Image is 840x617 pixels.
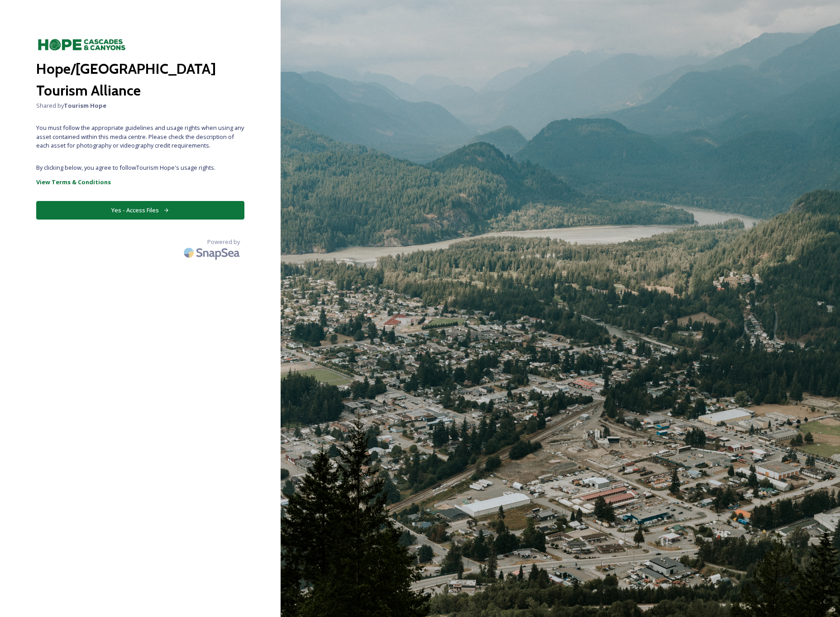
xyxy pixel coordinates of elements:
[36,101,244,110] span: Shared by
[36,124,244,150] span: You must follow the appropriate guidelines and usage rights when using any asset contained within...
[36,177,244,187] a: View Terms & Conditions
[36,36,127,53] img: HopeLogo-01-Green-scaled-e1677090895917.jpg
[36,201,244,220] button: Yes - Access Files
[36,178,111,186] strong: View Terms & Conditions
[64,101,106,110] strong: Tourism Hope
[36,58,244,101] h2: Hope/[GEOGRAPHIC_DATA] Tourism Alliance
[207,238,240,246] span: Powered by
[36,163,244,172] span: By clicking below, you agree to follow Tourism Hope 's usage rights.
[181,242,244,263] img: SnapSea Logo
